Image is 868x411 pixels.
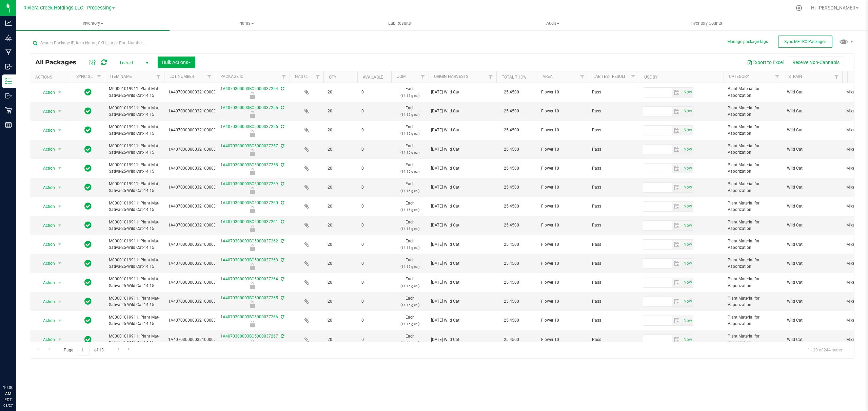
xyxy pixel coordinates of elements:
[214,130,291,137] div: Final Check Lock
[682,145,693,154] span: Set Current date
[37,202,55,211] span: Action
[170,16,323,30] a: Plants
[541,241,584,248] span: Flower 10
[628,71,639,83] a: Filter
[109,105,160,118] span: M00001019911: Plant Mat-Sativa-25-Wild Cat-14.15
[37,145,55,154] span: Action
[500,182,522,192] span: 25.4500
[361,241,387,248] span: 0
[56,259,64,268] span: select
[328,127,353,133] span: 20
[541,127,584,133] span: Flower 10
[109,219,160,232] span: M00001019911: Plant Mat-Sativa-25-Wild Cat-14.15
[214,244,291,251] div: Final Check Lock
[280,181,284,186] span: Sync from Compliance System
[395,124,425,137] span: Each
[682,278,693,287] span: Set Current date
[787,203,838,210] span: Wild Cat
[672,164,682,173] span: select
[278,71,290,83] a: Filter
[361,89,387,95] span: 0
[395,200,425,213] span: Each
[395,244,425,251] p: (14.15 g ea.)
[84,182,92,192] span: In Sync
[672,259,682,268] span: select
[431,89,494,95] div: [DATE] Wild Cat
[84,164,92,173] span: In Sync
[434,74,468,79] a: Origin Harvests
[162,60,191,65] span: Bulk Actions
[431,127,494,133] div: [DATE] Wild Cat
[84,106,92,116] span: In Sync
[220,239,278,243] a: 1A4070300003BC5000037262
[682,164,693,173] span: select
[56,297,64,306] span: select
[778,36,832,48] button: Sync METRC Packages
[84,259,92,268] span: In Sync
[541,89,584,95] span: Flower 10
[214,92,291,99] div: Final Check Lock
[35,75,68,80] div: Actions
[109,162,160,175] span: M00001019911: Plant Mat-Sativa-25-Wild Cat-14.15
[328,108,353,114] span: 20
[5,20,12,26] inline-svg: Analytics
[109,238,160,251] span: M00001019911: Plant Mat-Sativa-25-Wild Cat-14.15
[56,183,64,192] span: select
[328,89,353,95] span: 20
[728,162,779,175] span: Plant Material for Vaporization
[795,5,803,11] div: Manage settings
[168,108,225,114] span: 1A4070300000321000000895
[37,164,55,173] span: Action
[592,222,635,229] span: Pass
[361,260,387,267] span: 0
[361,222,387,229] span: 0
[37,316,55,325] span: Action
[395,143,425,156] span: Each
[280,144,284,148] span: Sync from Compliance System
[361,165,387,172] span: 0
[541,165,584,172] span: Flower 10
[280,200,284,205] span: Sync from Compliance System
[214,149,291,156] div: Final Check Lock
[672,221,682,230] span: select
[395,181,425,194] span: Each
[35,59,83,66] span: All Packages
[682,221,693,231] span: Set Current date
[811,5,855,10] span: Hi, [PERSON_NAME]!
[170,74,194,79] a: Lot Number
[37,278,55,287] span: Action
[153,71,164,83] a: Filter
[5,78,12,85] inline-svg: Inventory
[328,222,353,229] span: 20
[542,74,553,79] a: Area
[170,20,322,26] span: Plants
[784,39,826,44] span: Sync METRC Packages
[681,20,731,26] span: Inventory Counts
[541,184,584,191] span: Flower 10
[361,203,387,210] span: 0
[682,106,693,116] span: Set Current date
[109,276,160,289] span: M00001019911: Plant Mat-Sativa-25-Wild Cat-14.15
[168,127,225,133] span: 1A4070300000321000000895
[728,86,779,99] span: Plant Material for Vaporization
[280,163,284,167] span: Sync from Compliance System
[16,20,170,26] span: Inventory
[37,221,55,230] span: Action
[395,86,425,99] span: Each
[431,108,494,114] div: [DATE] Wild Cat
[220,144,278,148] a: 1A4070300003BC5000037257
[5,92,12,99] inline-svg: Outbound
[395,238,425,251] span: Each
[672,297,682,306] span: select
[682,278,693,287] span: select
[672,88,682,97] span: select
[214,263,291,270] div: Final Check Lock
[23,5,112,11] span: Riviera Creek Holdings LLC - Processing
[502,75,526,80] a: Total THC%
[220,219,278,224] a: 1A4070300003BC5000037261
[682,316,693,325] span: select
[56,88,64,97] span: select
[787,108,838,114] span: Wild Cat
[56,316,64,325] span: select
[168,184,225,191] span: 1A4070300000321000000895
